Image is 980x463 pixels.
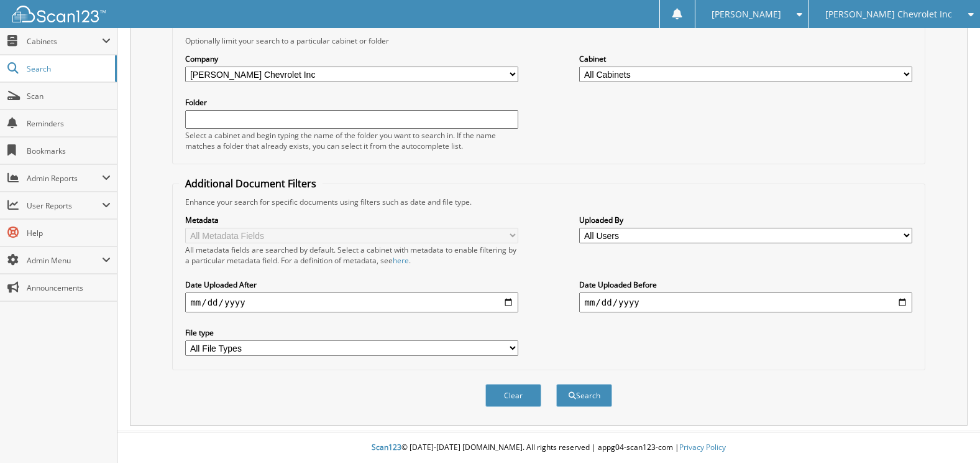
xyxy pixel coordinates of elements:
[393,255,409,266] a: here
[825,11,952,18] span: [PERSON_NAME] Chevrolet Inc
[372,442,401,452] span: Scan123
[12,6,106,22] img: scan123-logo-white.svg
[185,327,518,338] label: File type
[27,63,109,74] span: Search
[185,292,518,312] input: start
[185,245,518,266] div: All metadata fields are searched by default. Select a cabinet with metadata to enable filtering b...
[556,384,612,407] button: Search
[27,283,111,293] span: Announcements
[27,91,111,101] span: Scan
[27,200,102,211] span: User Reports
[579,279,912,290] label: Date Uploaded Before
[27,228,111,238] span: Help
[27,146,111,156] span: Bookmarks
[179,35,918,46] div: Optionally limit your search to a particular cabinet or folder
[117,433,980,463] div: © [DATE]-[DATE] [DOMAIN_NAME]. All rights reserved | appg04-scan123-com |
[27,173,102,184] span: Admin Reports
[712,11,781,18] span: [PERSON_NAME]
[579,54,912,64] label: Cabinet
[185,130,518,151] div: Select a cabinet and begin typing the name of the folder you want to search in. If the name match...
[179,177,323,190] legend: Additional Document Filters
[27,36,102,47] span: Cabinets
[485,384,541,407] button: Clear
[579,292,912,312] input: end
[185,279,518,290] label: Date Uploaded After
[579,215,912,225] label: Uploaded By
[185,54,518,64] label: Company
[27,118,111,129] span: Reminders
[179,197,918,207] div: Enhance your search for specific documents using filters such as date and file type.
[185,215,518,225] label: Metadata
[918,403,980,463] iframe: Chat Widget
[185,97,518,108] label: Folder
[679,442,726,452] a: Privacy Policy
[27,255,102,266] span: Admin Menu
